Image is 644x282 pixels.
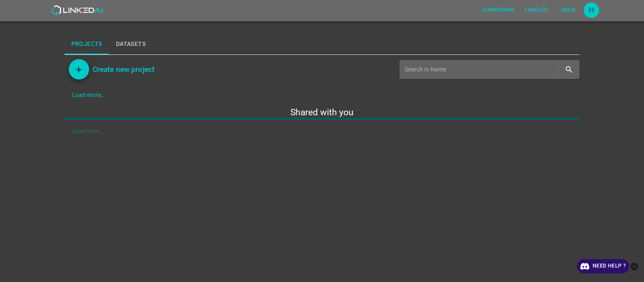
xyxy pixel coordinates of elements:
div: H [584,3,599,18]
button: search [560,61,578,78]
a: Labeler [520,1,553,19]
button: Docs [555,3,582,17]
a: Create new project [89,63,155,75]
button: Add [69,59,89,80]
img: LinkedAI [51,5,103,15]
a: Need Help ? [577,259,629,273]
a: Docs [553,1,584,19]
h5: Shared with you [65,106,580,118]
button: Projects [65,34,109,54]
h6: Create new project [93,63,155,75]
button: Labeler [521,3,551,17]
a: Dashboard [478,1,520,19]
em: Load more... [71,91,106,98]
input: Search in Name [405,63,557,76]
button: Datasets [109,34,152,54]
div: Load more... [65,87,580,103]
button: close-help [629,259,640,273]
button: Dashboard [479,3,518,17]
button: Open settings [584,3,599,18]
